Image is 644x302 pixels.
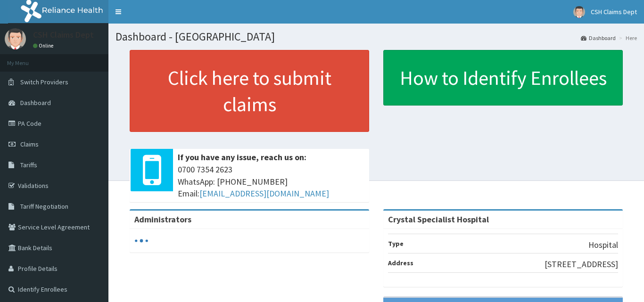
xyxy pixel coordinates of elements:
p: Hospital [588,239,618,251]
span: Tariffs [20,161,37,169]
span: Dashboard [20,98,51,107]
b: Administrators [134,214,191,225]
p: CSH Claims Dept [33,31,94,39]
b: Type [388,239,404,248]
b: Address [388,259,413,267]
span: Claims [20,140,39,148]
b: If you have any issue, reach us on: [178,152,306,163]
span: Tariff Negotiation [20,202,68,211]
img: User Image [5,28,26,49]
span: CSH Claims Dept [591,8,637,16]
li: Here [617,34,637,42]
strong: Crystal Specialist Hospital [388,214,489,225]
h1: Dashboard - [GEOGRAPHIC_DATA] [116,31,637,43]
a: Online [33,42,56,49]
a: Dashboard [581,34,616,42]
img: User Image [573,6,585,18]
a: How to Identify Enrollees [383,50,623,106]
a: Click here to submit claims [130,50,369,132]
svg: audio-loading [134,234,149,248]
span: Switch Providers [20,78,68,86]
a: [EMAIL_ADDRESS][DOMAIN_NAME] [199,188,329,199]
span: 0700 7354 2623 WhatsApp: [PHONE_NUMBER] Email: [178,163,364,200]
p: [STREET_ADDRESS] [545,258,618,270]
